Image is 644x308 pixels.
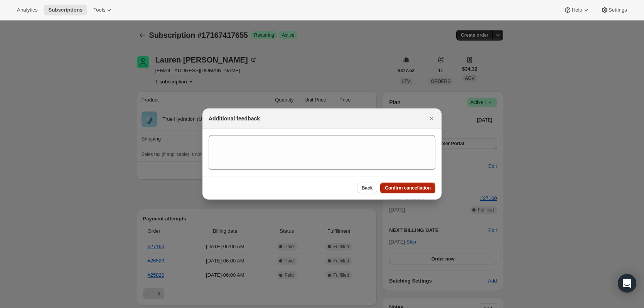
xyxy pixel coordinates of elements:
[572,7,582,13] span: Help
[357,183,378,193] button: Back
[618,274,636,293] div: Open Intercom Messenger
[209,115,260,122] h2: Additional feedback
[380,183,435,193] button: Confirm cancellation
[93,7,105,13] span: Tools
[17,7,37,13] span: Analytics
[48,7,83,13] span: Subscriptions
[385,185,431,191] span: Confirm cancellation
[362,185,373,191] span: Back
[44,5,87,15] button: Subscriptions
[12,5,42,15] button: Analytics
[426,113,437,124] button: Close
[559,5,594,15] button: Help
[89,5,118,15] button: Tools
[596,5,632,15] button: Settings
[609,7,627,13] span: Settings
